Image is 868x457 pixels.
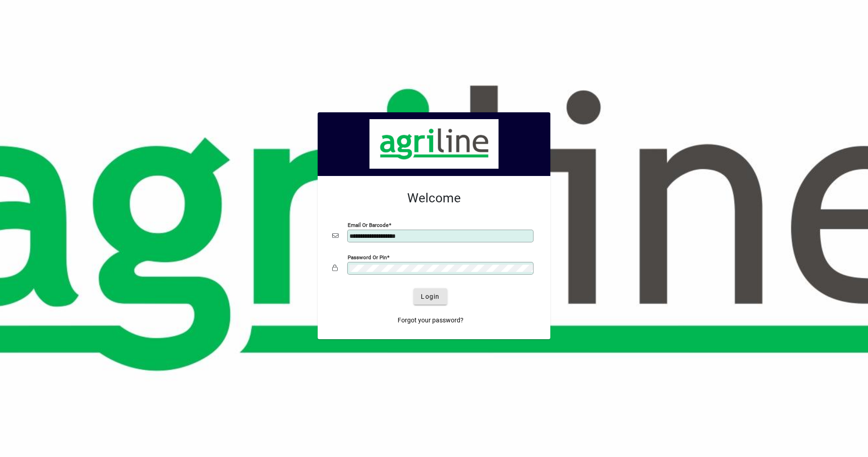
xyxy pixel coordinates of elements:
[414,288,447,305] button: Login
[332,191,536,206] h2: Welcome
[348,222,389,228] mat-label: Email or Barcode
[398,316,464,325] span: Forgot your password?
[394,312,467,328] a: Forgot your password?
[348,254,387,261] mat-label: Password or Pin
[421,292,439,301] span: Login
